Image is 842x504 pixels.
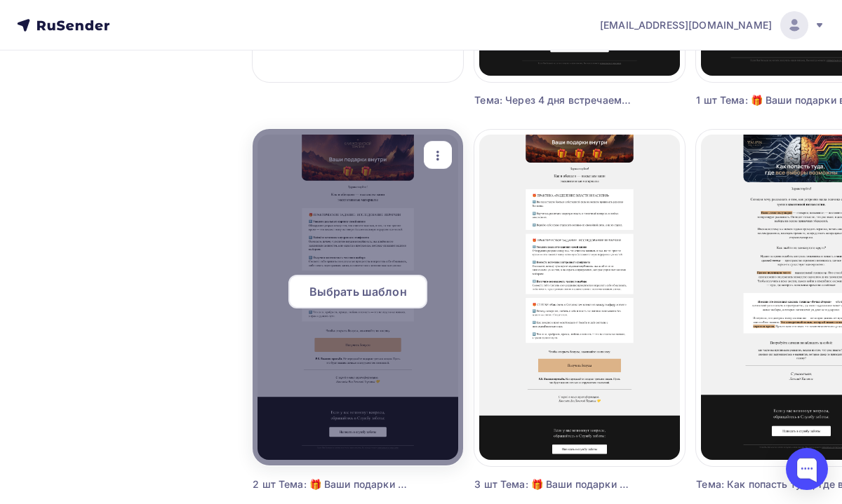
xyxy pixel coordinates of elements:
[309,283,407,300] span: Выбрать шаблон
[474,93,632,107] div: Тема: Через 4 дня встречаемся в поле ВсеЛенской терапии
[600,11,825,39] a: [EMAIL_ADDRESS][DOMAIN_NAME]
[600,18,772,32] span: [EMAIL_ADDRESS][DOMAIN_NAME]
[253,477,410,491] div: 2 шт Тема: 🎁 Ваши подарки внутри
[474,477,632,491] div: 3 шт Тема: 🎁 Ваши подарки внутри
